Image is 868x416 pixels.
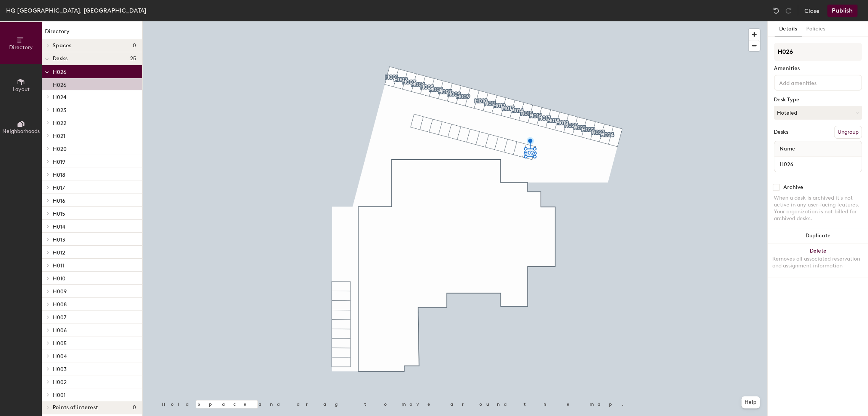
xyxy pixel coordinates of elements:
input: Add amenities [778,78,846,87]
span: H018 [53,172,65,178]
span: Neighborhoods [2,128,40,134]
span: H012 [53,250,65,256]
span: H019 [53,159,65,165]
span: H023 [53,107,66,114]
input: Unnamed desk [776,159,860,170]
span: H026 [53,69,66,75]
span: 25 [130,56,136,62]
span: H022 [53,120,66,126]
span: Spaces [53,43,72,49]
span: 0 [133,405,136,411]
div: Amenities [774,66,862,72]
button: Duplicate [768,228,868,243]
span: H001 [53,392,66,398]
span: Points of interest [53,405,98,411]
span: 0 [133,43,136,49]
span: H003 [53,366,67,373]
span: H007 [53,314,66,321]
div: Removes all associated reservation and assignment information [772,256,863,269]
span: H016 [53,198,65,204]
span: Layout [13,86,30,93]
img: Redo [784,7,792,14]
div: HQ [GEOGRAPHIC_DATA], [GEOGRAPHIC_DATA] [6,6,146,15]
span: H011 [53,262,64,269]
span: H013 [53,237,65,243]
span: H021 [53,133,65,139]
span: Directory [9,44,33,51]
span: H002 [53,379,67,386]
button: Help [741,396,760,408]
span: H015 [53,211,65,217]
button: Details [775,21,802,37]
span: H024 [53,94,66,101]
span: H020 [53,146,67,152]
span: H010 [53,275,66,282]
div: Desk Type [774,97,862,103]
span: H005 [53,340,67,347]
span: H008 [53,301,67,308]
p: H026 [53,80,66,88]
div: When a desk is archived it's not active in any user-facing features. Your organization is not bil... [774,195,862,222]
button: DeleteRemoves all associated reservation and assignment information [768,243,868,277]
div: Desks [774,129,788,135]
span: Name [776,142,799,156]
span: H009 [53,288,67,295]
h1: Directory [42,27,142,39]
span: H004 [53,353,67,360]
span: H017 [53,185,65,191]
button: Ungroup [834,126,862,139]
button: Policies [802,21,830,37]
button: Hoteled [774,106,862,120]
div: Archive [783,184,803,190]
button: Close [804,5,820,17]
span: H006 [53,327,67,334]
span: H014 [53,224,65,230]
span: Desks [53,56,68,62]
button: Publish [827,5,857,17]
img: Undo [772,7,780,14]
